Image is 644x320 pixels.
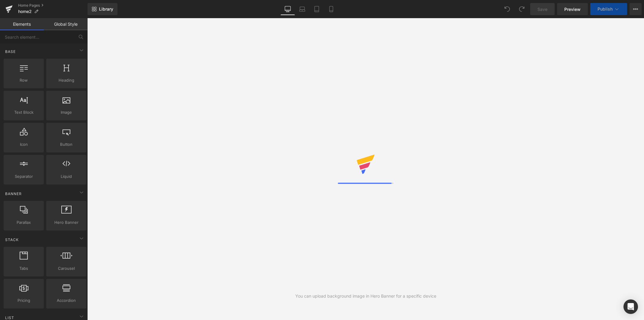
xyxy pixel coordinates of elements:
[48,265,85,272] span: Carousel
[501,3,513,15] button: Undo
[516,3,528,15] button: Redo
[48,173,85,180] span: Liquid
[5,265,42,272] span: Tabs
[5,49,16,54] span: Base
[48,297,85,304] span: Accordion
[99,6,113,12] span: Library
[295,3,309,15] a: Laptop
[324,3,338,15] a: Mobile
[88,3,117,15] a: New Library
[48,77,85,83] span: Heading
[5,109,42,116] span: Text Block
[564,6,581,12] span: Preview
[18,3,88,8] a: Home Pages
[630,3,642,15] button: More
[280,3,295,15] a: Desktop
[5,173,42,180] span: Separator
[48,219,85,226] span: Hero Banner
[48,141,85,148] span: Button
[48,109,85,116] span: Image
[5,297,42,304] span: Pricing
[5,191,22,197] span: Banner
[5,77,42,83] span: Row
[590,3,627,15] button: Publish
[5,237,19,243] span: Stack
[5,219,42,226] span: Parallax
[598,7,613,11] span: Publish
[309,3,324,15] a: Tablet
[557,3,588,15] a: Preview
[537,6,547,12] span: Save
[295,293,436,299] div: You can upload background image in Hero Banner for a specific device
[5,141,42,148] span: Icon
[623,299,638,314] div: Open Intercom Messenger
[18,9,32,14] span: home2
[44,18,88,30] a: Global Style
